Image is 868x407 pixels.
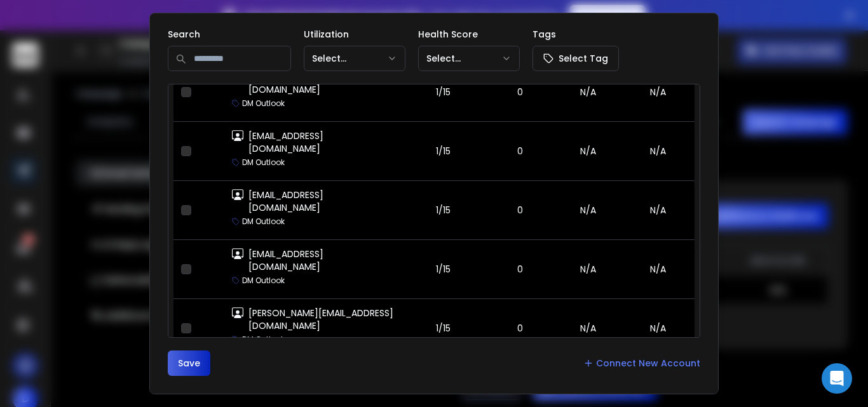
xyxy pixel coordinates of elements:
[622,121,695,180] td: N/A
[562,145,614,157] p: N/A
[248,130,393,155] p: [EMAIL_ADDRESS][DOMAIN_NAME]
[418,46,520,71] button: Select...
[304,28,405,41] p: Utilization
[401,239,485,298] td: 1/15
[493,263,547,276] p: 0
[418,28,520,41] p: Health Score
[168,28,291,41] p: Search
[304,46,405,71] button: Select...
[622,180,695,239] td: N/A
[242,217,285,227] p: DM Outlook
[493,86,547,98] p: 0
[242,276,285,286] p: DM Outlook
[562,263,614,276] p: N/A
[532,28,619,41] p: Tags
[248,307,393,332] p: [PERSON_NAME][EMAIL_ADDRESS][DOMAIN_NAME]
[622,62,695,121] td: N/A
[401,62,485,121] td: 1/15
[562,322,614,335] p: N/A
[622,239,695,298] td: N/A
[493,145,547,157] p: 0
[622,298,695,357] td: N/A
[401,298,485,357] td: 1/15
[242,335,285,345] p: DM Outlook
[242,157,285,168] p: DM Outlook
[248,189,393,214] p: [EMAIL_ADDRESS][DOMAIN_NAME]
[583,357,700,370] a: Connect New Account
[562,86,614,98] p: N/A
[168,350,210,376] button: Save
[532,46,619,71] button: Select Tag
[401,121,485,180] td: 1/15
[822,363,852,394] div: Open Intercom Messenger
[493,204,547,217] p: 0
[248,248,393,273] p: [EMAIL_ADDRESS][DOMAIN_NAME]
[562,204,614,217] p: N/A
[493,322,547,335] p: 0
[401,180,485,239] td: 1/15
[242,98,285,109] p: DM Outlook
